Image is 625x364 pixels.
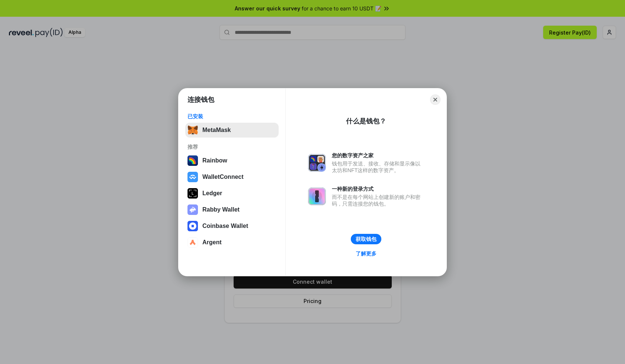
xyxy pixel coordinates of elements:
[346,117,386,126] div: 什么是钱包？
[332,152,424,159] div: 您的数字资产之家
[185,123,279,138] button: MetaMask
[187,95,214,104] h1: 连接钱包
[185,186,279,201] button: Ledger
[187,144,276,150] div: 推荐
[308,154,326,172] img: svg+xml,%3Csvg%20xmlns%3D%22http%3A%2F%2Fwww.w3.org%2F2000%2Fsvg%22%20fill%3D%22none%22%20viewBox...
[187,237,198,248] img: svg+xml,%3Csvg%20width%3D%2228%22%20height%3D%2228%22%20viewBox%3D%220%200%2028%2028%22%20fill%3D...
[185,219,279,233] button: Coinbase Wallet
[202,206,240,213] div: Rabby Wallet
[202,127,231,133] div: MetaMask
[202,223,248,229] div: Coinbase Wallet
[187,204,198,215] img: svg+xml,%3Csvg%20xmlns%3D%22http%3A%2F%2Fwww.w3.org%2F2000%2Fsvg%22%20fill%3D%22none%22%20viewBox...
[332,194,424,207] div: 而不是在每个网站上创建新的账户和密码，只需连接您的钱包。
[332,160,424,174] div: 钱包用于发送、接收、存储和显示像以太坊和NFT这样的数字资产。
[187,155,198,166] img: svg+xml,%3Csvg%20width%3D%22120%22%20height%3D%22120%22%20viewBox%3D%220%200%20120%20120%22%20fil...
[332,186,424,192] div: 一种新的登录方式
[187,172,198,182] img: svg+xml,%3Csvg%20width%3D%2228%22%20height%3D%2228%22%20viewBox%3D%220%200%2028%2028%22%20fill%3D...
[356,236,376,242] div: 获取钱包
[202,157,227,164] div: Rainbow
[185,153,279,168] button: Rainbow
[187,113,276,120] div: 已安装
[187,221,198,231] img: svg+xml,%3Csvg%20width%3D%2228%22%20height%3D%2228%22%20viewBox%3D%220%200%2028%2028%22%20fill%3D...
[185,202,279,217] button: Rabby Wallet
[187,125,198,135] img: svg+xml,%3Csvg%20fill%3D%22none%22%20height%3D%2233%22%20viewBox%3D%220%200%2035%2033%22%20width%...
[187,188,198,199] img: svg+xml,%3Csvg%20xmlns%3D%22http%3A%2F%2Fwww.w3.org%2F2000%2Fsvg%22%20width%3D%2228%22%20height%3...
[202,239,222,246] div: Argent
[202,190,222,197] div: Ledger
[308,187,326,205] img: svg+xml,%3Csvg%20xmlns%3D%22http%3A%2F%2Fwww.w3.org%2F2000%2Fsvg%22%20fill%3D%22none%22%20viewBox...
[185,170,279,184] button: WalletConnect
[351,249,381,258] a: 了解更多
[185,235,279,250] button: Argent
[202,174,244,180] div: WalletConnect
[430,94,440,105] button: Close
[351,234,381,244] button: 获取钱包
[356,250,376,257] div: 了解更多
